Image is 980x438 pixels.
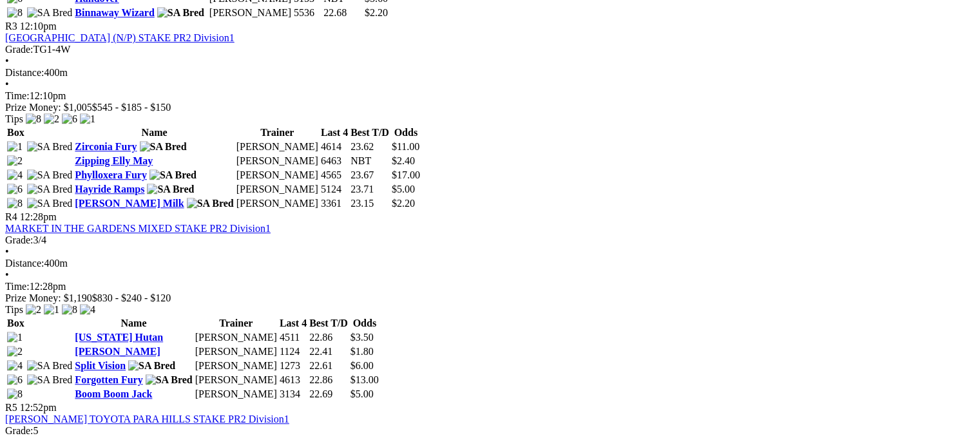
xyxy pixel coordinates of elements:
[80,113,95,125] img: 1
[5,44,34,55] span: Grade:
[365,7,388,18] span: $2.20
[351,346,374,357] span: $1.80
[320,197,349,210] td: 3361
[5,67,975,79] div: 400m
[5,304,23,315] span: Tips
[157,7,204,19] img: SA Bred
[320,126,349,139] th: Last 4
[5,425,975,437] div: 5
[149,169,197,181] img: SA Bred
[75,141,137,152] a: Zirconia Fury
[5,258,44,269] span: Distance:
[320,183,349,196] td: 5124
[5,234,34,245] span: Grade:
[7,155,23,167] img: 2
[27,360,73,372] img: SA Bred
[195,345,278,358] td: [PERSON_NAME]
[5,281,30,292] span: Time:
[140,141,187,153] img: SA Bred
[5,44,975,55] div: TG1-4W
[279,388,307,401] td: 3134
[7,127,24,138] span: Box
[350,126,390,139] th: Best T/D
[195,374,278,386] td: [PERSON_NAME]
[236,140,319,153] td: [PERSON_NAME]
[5,414,289,424] a: [PERSON_NAME] TOYOTA PARA HILLS STAKE PR2 Division1
[27,141,73,153] img: SA Bred
[20,21,57,32] span: 12:10pm
[75,198,184,209] a: [PERSON_NAME] Milk
[350,317,380,330] th: Odds
[279,331,307,344] td: 4511
[320,155,349,167] td: 6463
[92,102,171,113] span: $545 - $185 - $150
[44,113,59,125] img: 2
[7,374,23,386] img: 6
[391,126,421,139] th: Odds
[44,304,59,316] img: 1
[392,198,415,209] span: $2.20
[236,183,319,196] td: [PERSON_NAME]
[236,126,319,139] th: Trainer
[146,374,193,386] img: SA Bred
[279,374,307,386] td: 4613
[279,359,307,372] td: 1273
[20,402,57,413] span: 12:52pm
[5,113,23,124] span: Tips
[5,258,975,269] div: 400m
[62,113,77,125] img: 6
[351,332,374,343] span: $3.50
[5,67,44,78] span: Distance:
[75,332,163,343] a: [US_STATE] Hutan
[279,317,307,330] th: Last 4
[309,331,349,344] td: 22.86
[236,169,319,182] td: [PERSON_NAME]
[236,155,319,167] td: [PERSON_NAME]
[147,184,194,195] img: SA Bred
[392,184,415,195] span: $5.00
[7,360,23,372] img: 4
[5,32,235,43] a: [GEOGRAPHIC_DATA] (N/P) STAKE PR2 Division1
[75,388,152,399] a: Boom Boom Jack
[7,141,23,153] img: 1
[392,141,419,152] span: $11.00
[195,388,278,401] td: [PERSON_NAME]
[75,360,126,371] a: Split Vision
[5,90,30,101] span: Time:
[350,155,390,167] td: NBT
[7,169,23,181] img: 4
[187,198,234,209] img: SA Bred
[236,197,319,210] td: [PERSON_NAME]
[5,79,9,90] span: •
[195,317,278,330] th: Trainer
[5,281,975,292] div: 12:28pm
[7,184,23,195] img: 6
[75,169,147,180] a: Phylloxera Fury
[92,292,171,303] span: $830 - $240 - $120
[7,198,23,209] img: 8
[27,198,73,209] img: SA Bred
[20,211,57,222] span: 12:28pm
[279,345,307,358] td: 1124
[74,126,234,139] th: Name
[74,317,193,330] th: Name
[7,7,23,19] img: 8
[27,7,73,19] img: SA Bred
[350,169,390,182] td: 23.67
[7,318,24,328] span: Box
[293,6,322,19] td: 5536
[75,184,144,195] a: Hayride Ramps
[309,359,349,372] td: 22.61
[62,304,77,316] img: 8
[27,374,73,386] img: SA Bred
[26,113,41,125] img: 8
[351,360,374,371] span: $6.00
[80,304,95,316] img: 4
[195,331,278,344] td: [PERSON_NAME]
[392,155,415,166] span: $2.40
[7,346,23,357] img: 2
[5,211,17,222] span: R4
[27,184,73,195] img: SA Bred
[5,102,975,113] div: Prize Money: $1,005
[5,246,9,257] span: •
